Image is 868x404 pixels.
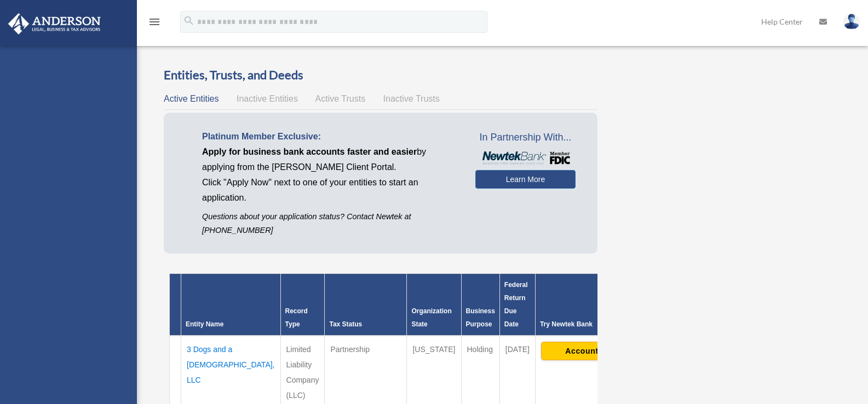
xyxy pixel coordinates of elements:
[202,147,417,156] span: Apply for business bank accounts faster and easier
[461,274,499,336] th: Business Purpose
[475,129,576,147] span: In Partnership With...
[475,170,576,189] a: Learn More
[183,15,195,27] i: search
[541,342,648,360] button: Account Login
[164,94,219,103] span: Active Entities
[202,175,459,206] p: Click "Apply Now" next to one of your entities to start an application.
[843,14,860,30] img: User Pic
[202,144,459,175] p: by applying from the [PERSON_NAME] Client Portal.
[202,129,459,144] p: Platinum Member Exclusive:
[541,346,648,355] a: Account Login
[237,94,298,103] span: Inactive Entities
[481,151,570,165] img: NewtekBankLogoSM.png
[280,274,325,336] th: Record Type
[540,318,649,331] div: Try Newtek Bank
[325,274,407,336] th: Tax Status
[202,210,459,237] p: Questions about your application status? Contact Newtek at [PHONE_NUMBER]
[148,19,161,28] a: menu
[499,274,535,336] th: Federal Return Due Date
[315,94,366,103] span: Active Trusts
[181,274,281,336] th: Entity Name
[383,94,440,103] span: Inactive Trusts
[407,274,461,336] th: Organization State
[5,13,104,34] img: Anderson Advisors Platinum Portal
[164,67,597,84] h3: Entities, Trusts, and Deeds
[148,15,161,28] i: menu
